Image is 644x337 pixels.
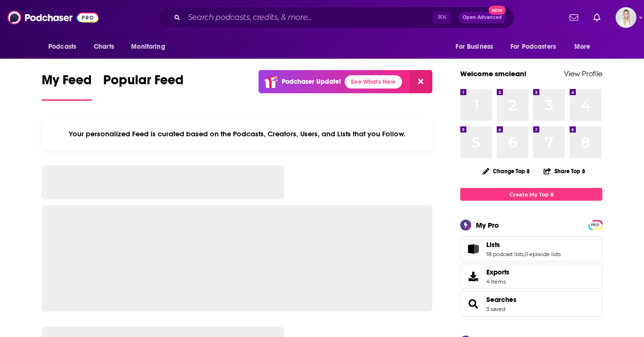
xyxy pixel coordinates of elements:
p: Podchaser Update! [282,78,341,86]
a: Lists [464,242,483,256]
span: Exports [464,270,483,283]
input: Search podcasts, credits, & more... [184,10,433,25]
a: PRO [590,221,601,228]
div: My Pro [476,221,499,230]
span: , [524,251,525,257]
a: Create My Top 8 [460,188,602,201]
span: Logged in as smclean [616,7,636,28]
a: 18 podcast lists [486,251,524,257]
span: Exports [486,268,510,276]
img: Podchaser - Follow, Share and Rate Podcasts [8,9,98,27]
span: More [574,40,590,53]
button: open menu [568,38,602,56]
button: open menu [42,38,89,56]
span: PRO [590,222,601,229]
a: 0 episode lists [525,251,561,257]
button: Change Top 8 [477,165,536,177]
a: Welcome smclean! [460,69,527,78]
a: View Profile [564,69,602,78]
a: 3 saved [486,306,505,312]
a: Lists [486,240,561,249]
div: Your personalized Feed is curated based on the Podcasts, Creators, Users, and Lists that you Follow. [42,118,432,150]
a: Popular Feed [103,72,184,101]
button: open menu [504,38,570,56]
span: My Feed [42,72,92,94]
button: Share Top 8 [543,162,586,180]
a: Searches [464,297,483,310]
span: New [489,6,506,15]
a: Show notifications dropdown [566,9,582,26]
span: 4 items [486,278,510,285]
span: Lists [460,236,602,262]
a: Charts [88,38,120,56]
span: Popular Feed [103,72,184,94]
span: Podcasts [48,40,76,53]
span: For Business [456,40,493,53]
button: Open AdvancedNew [458,12,506,23]
span: Searches [460,291,602,317]
span: For Podcasters [510,40,556,53]
button: Show profile menu [616,7,636,28]
button: open menu [125,38,177,56]
a: Searches [486,295,517,304]
span: Lists [486,240,500,249]
a: Exports [460,264,602,289]
span: Open Advanced [463,15,502,20]
button: open menu [449,38,505,56]
span: Charts [94,40,114,53]
div: Search podcasts, credits, & more... [158,7,514,28]
span: Monitoring [131,40,165,53]
a: My Feed [42,72,92,101]
span: ⌘ K [433,11,451,24]
img: User Profile [616,7,636,28]
a: Show notifications dropdown [590,9,604,26]
a: See What's New [345,75,402,89]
